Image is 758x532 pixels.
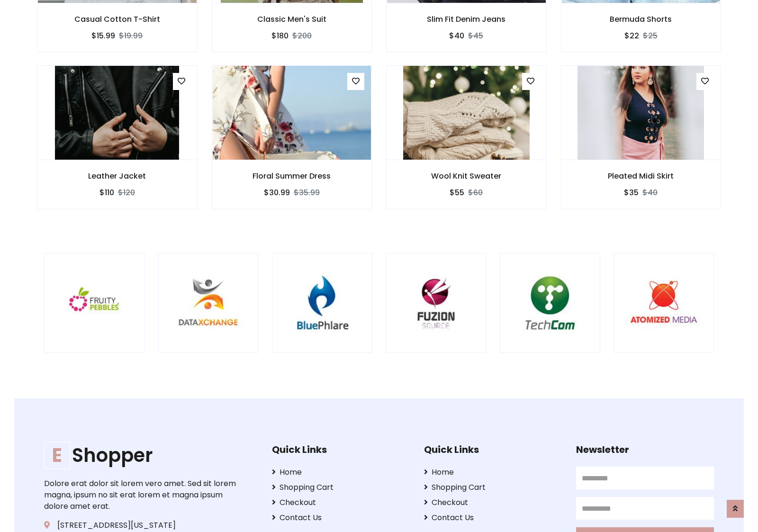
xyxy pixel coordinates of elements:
a: Contact Us [272,512,410,523]
h5: Newsletter [576,444,714,455]
h5: Quick Links [272,444,410,455]
del: $25 [643,30,658,41]
a: Checkout [424,497,562,508]
h6: $110 [99,188,114,197]
del: $19.99 [119,30,143,41]
del: $200 [292,30,312,41]
a: Shopping Cart [272,482,410,493]
h6: Casual Cotton T-Shirt [37,15,197,24]
a: Shopping Cart [424,482,562,493]
p: [STREET_ADDRESS][US_STATE] [44,520,242,531]
a: Contact Us [424,512,562,523]
del: $120 [118,187,135,198]
h6: Classic Men's Suit [212,15,372,24]
h6: $15.99 [91,31,115,40]
h6: $35 [624,188,639,197]
h6: Wool Knit Sweater [387,171,546,180]
a: Checkout [272,497,410,508]
a: EShopper [44,444,242,467]
h6: $40 [449,31,464,40]
a: Home [424,467,562,478]
h6: $30.99 [264,188,290,197]
h5: Quick Links [424,444,562,455]
h6: Slim Fit Denim Jeans [387,15,546,24]
del: $45 [468,30,483,41]
h6: Leather Jacket [37,171,197,180]
h6: Pleated Midi Skirt [561,171,721,180]
del: $60 [468,187,483,198]
h6: $22 [624,31,639,40]
h1: Shopper [44,444,242,467]
p: Dolore erat dolor sit lorem vero amet. Sed sit lorem magna, ipsum no sit erat lorem et magna ipsu... [44,478,242,512]
del: $35.99 [294,187,320,198]
span: E [44,442,70,469]
h6: $180 [271,31,289,40]
h6: Floral Summer Dress [212,171,372,180]
h6: Bermuda Shorts [561,15,721,24]
h6: $55 [450,188,464,197]
a: Home [272,467,410,478]
del: $40 [642,187,658,198]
